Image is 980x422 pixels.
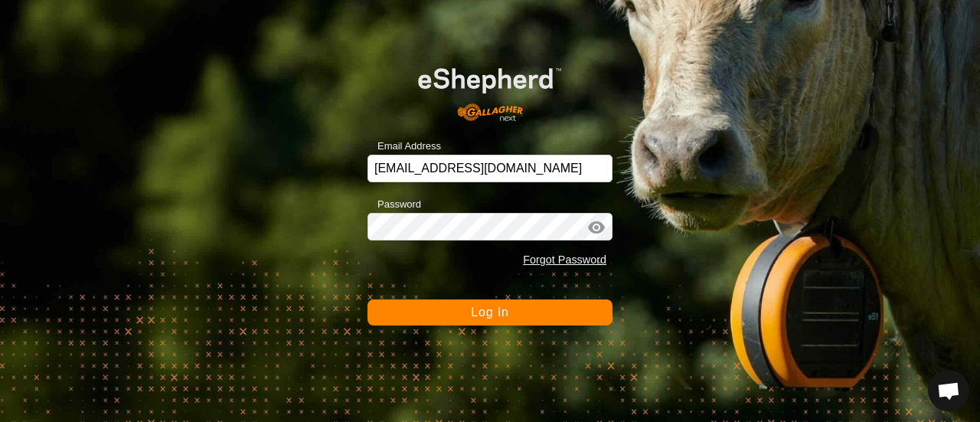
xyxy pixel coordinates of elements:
[367,299,612,325] button: Log In
[928,370,969,411] div: Open chat
[367,139,441,154] label: Email Address
[523,254,606,266] a: Forgot Password
[367,155,612,182] input: Email Address
[392,47,588,131] img: E-shepherd Logo
[367,197,421,212] label: Password
[471,306,508,319] span: Log In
